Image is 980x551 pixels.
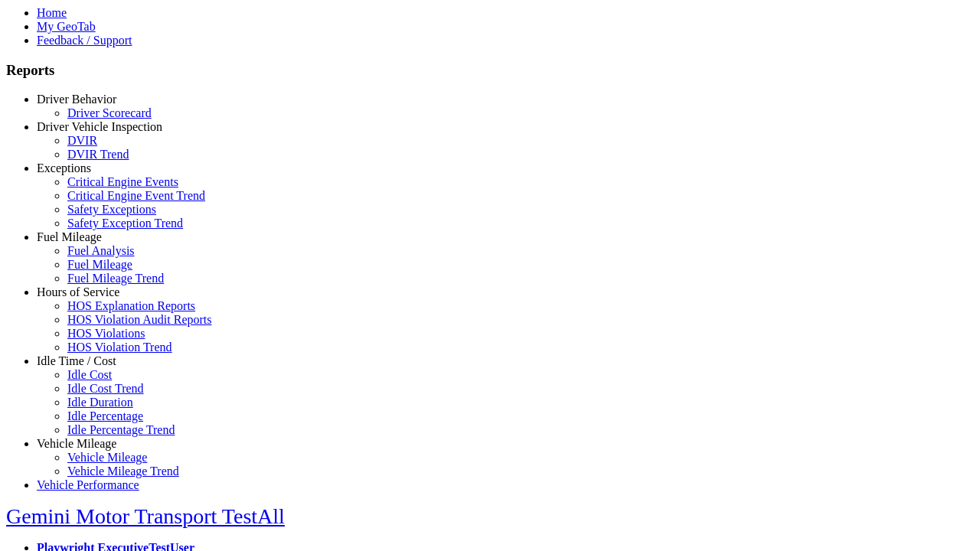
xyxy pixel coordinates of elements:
a: Idle Duration [67,396,133,409]
a: Gemini Motor Transport TestAll [6,504,285,528]
a: Safety Exceptions [67,203,156,216]
a: My GeoTab [37,20,96,33]
a: Home [37,6,67,19]
a: Fuel Mileage [67,258,132,271]
a: Hours of Service [37,285,119,298]
a: HOS Violations [67,327,145,340]
a: Vehicle Mileage Trend [67,465,179,478]
a: Fuel Analysis [67,244,135,257]
a: HOS Violation Trend [67,341,172,354]
a: DVIR [67,134,97,147]
a: Safety Exception Trend [67,217,183,230]
a: HOS Violation Audit Reports [67,313,212,326]
a: Fuel Mileage Trend [67,272,164,285]
a: Vehicle Performance [37,478,139,491]
a: Critical Engine Event Trend [67,189,205,202]
a: Critical Engine Events [67,175,178,188]
a: Fuel Mileage [37,230,102,243]
a: Idle Cost Trend [67,382,144,395]
a: Vehicle Mileage [37,437,116,450]
a: Idle Time / Cost [37,354,116,367]
a: Driver Vehicle Inspection [37,120,162,133]
a: HOS Explanation Reports [67,299,195,312]
a: Vehicle Mileage [67,451,147,464]
a: Idle Cost [67,368,112,381]
a: Driver Behavior [37,93,116,106]
a: Idle Percentage [67,409,143,422]
a: DVIR Trend [67,148,129,161]
a: Feedback / Support [37,34,132,47]
h3: Reports [6,62,974,79]
a: Idle Percentage Trend [67,423,175,436]
a: Exceptions [37,161,91,174]
a: Driver Scorecard [67,106,152,119]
